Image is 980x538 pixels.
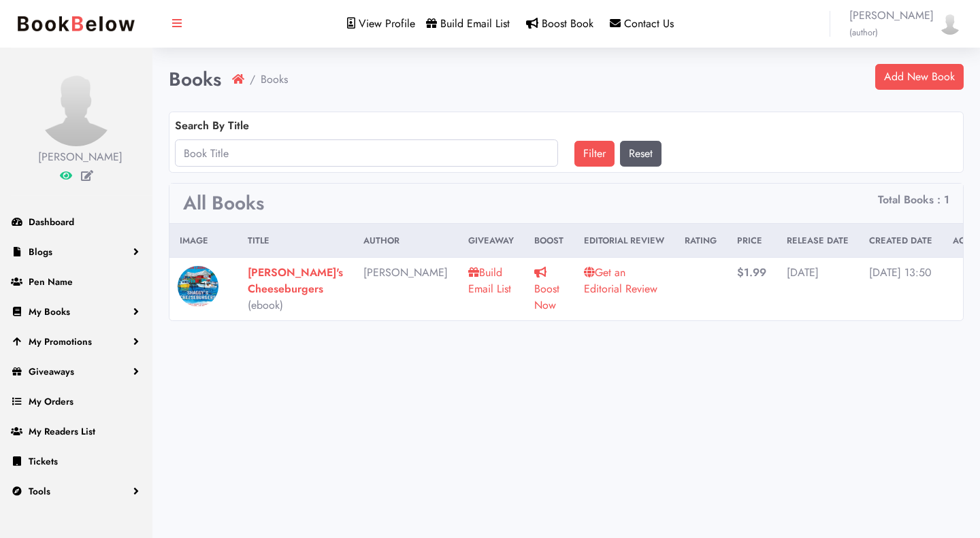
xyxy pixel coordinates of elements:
small: (author) [849,26,878,39]
span: Build Email List [440,16,510,31]
b: $1.99 [737,265,766,280]
h1: Books [169,68,221,91]
span: My Readers List [29,424,95,438]
a: Build Email List [468,265,511,297]
span: My Promotions [29,335,92,348]
button: Filter [574,141,615,167]
span: My Books [29,305,70,318]
td: [DATE] [777,257,859,320]
td: (ebook) [238,257,353,320]
th: Author [353,223,458,257]
th: Giveaway [458,223,524,257]
td: [DATE] 13:50 [859,257,943,320]
th: Editorial Review [574,223,674,257]
img: 1759168227.jpg [178,266,218,307]
th: Created Date [859,223,943,257]
span: My Orders [29,394,73,408]
a: Reset [620,141,661,167]
input: Book Title [175,139,558,167]
a: Boost Book [526,16,593,31]
li: Books [244,71,288,88]
span: Contact Us [624,16,674,31]
th: Release Date [777,223,859,257]
a: Get an Editorial Review [584,265,657,297]
a: Boost Now [534,265,559,313]
span: Giveaways [29,365,74,378]
div: [PERSON_NAME] [38,149,114,165]
li: Total Books : 1 [878,192,949,208]
img: bookbelow.PNG [11,10,142,38]
label: Search By Title [175,118,249,134]
th: Image [169,223,238,257]
td: [PERSON_NAME] [353,257,458,320]
span: Pen Name [29,275,73,288]
img: user-default.png [38,70,114,146]
h3: All Books [183,192,264,215]
span: [PERSON_NAME] [849,7,934,40]
th: Title [238,223,353,257]
img: user-default.png [939,13,961,35]
span: Tools [29,484,50,498]
th: Boost [524,223,574,257]
span: Boost Book [542,16,593,31]
a: [PERSON_NAME]'s Cheeseburgers [248,265,343,297]
th: Price [727,223,777,257]
th: Rating [674,223,727,257]
nav: breadcrumb [232,71,288,88]
a: Build Email List [426,16,510,31]
a: View Profile [347,16,415,31]
span: Tickets [29,454,58,468]
a: Add New Book [875,64,964,90]
span: View Profile [359,16,415,31]
a: Contact Us [610,16,674,31]
span: Blogs [29,245,52,258]
span: Dashboard [29,215,74,229]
